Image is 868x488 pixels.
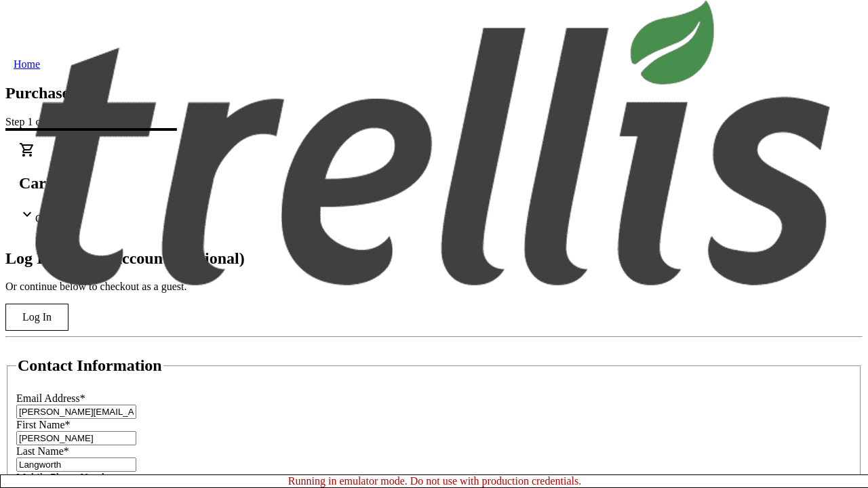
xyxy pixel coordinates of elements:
[16,419,71,430] label: First Name*
[16,445,69,457] label: Last Name*
[5,304,68,331] button: Log In
[16,472,116,483] label: Mobile Phone Number
[22,311,52,323] span: Log In
[16,392,85,404] label: Email Address*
